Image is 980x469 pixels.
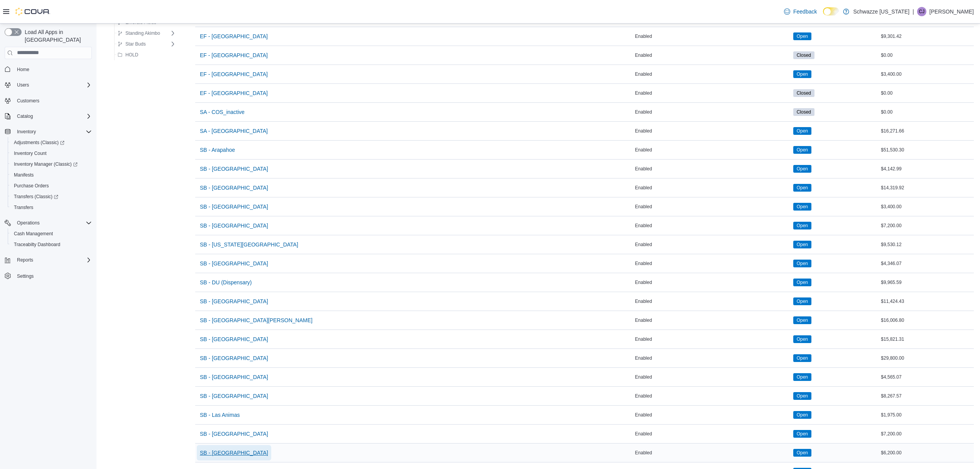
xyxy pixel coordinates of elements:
[797,430,808,437] span: Open
[797,393,808,399] span: Open
[17,129,36,135] span: Inventory
[22,28,92,44] span: Load All Apps in [GEOGRAPHIC_DATA]
[781,4,820,19] a: Feedback
[14,80,32,90] button: Users
[793,108,814,116] span: Closed
[197,48,271,63] button: EF - [GEOGRAPHIC_DATA]
[634,316,792,325] div: Enabled
[797,260,808,267] span: Open
[200,165,268,173] span: SB - [GEOGRAPHIC_DATA]
[197,180,271,195] button: SB - [GEOGRAPHIC_DATA]
[200,411,240,419] span: SB - Las Animas
[11,181,92,190] span: Purchase Orders
[797,298,808,305] span: Open
[797,165,808,172] span: Open
[879,353,974,363] div: $29,800.00
[797,127,808,134] span: Open
[879,164,974,173] div: $4,142.99
[11,149,50,158] a: Inventory Count
[17,98,39,104] span: Customers
[634,107,792,117] div: Enabled
[793,165,811,173] span: Open
[14,241,60,248] span: Traceabilty Dashboard
[11,160,92,169] span: Inventory Manager (Classic)
[2,111,95,122] button: Catalog
[14,172,34,178] span: Manifests
[797,90,811,97] span: Closed
[14,112,92,121] span: Catalog
[200,316,313,324] span: SB - [GEOGRAPHIC_DATA][PERSON_NAME]
[879,107,974,117] div: $0.00
[634,221,792,230] div: Enabled
[793,392,811,400] span: Open
[797,184,808,191] span: Open
[793,316,811,324] span: Open
[793,260,811,267] span: Open
[2,255,95,265] button: Reports
[634,353,792,363] div: Enabled
[879,70,974,79] div: $3,400.00
[200,297,268,305] span: SB - [GEOGRAPHIC_DATA]
[200,51,268,59] span: EF - [GEOGRAPHIC_DATA]
[14,204,33,211] span: Transfers
[917,7,926,16] div: Cade Jeffress
[14,272,37,281] a: Settings
[11,170,92,180] span: Manifests
[797,336,808,343] span: Open
[14,127,39,136] button: Inventory
[634,164,792,173] div: Enabled
[197,388,271,404] button: SB - [GEOGRAPHIC_DATA]
[115,50,141,59] button: HOLD
[793,430,811,438] span: Open
[197,29,271,44] button: EF - [GEOGRAPHIC_DATA]
[793,241,811,248] span: Open
[17,257,33,263] span: Reports
[793,8,817,15] span: Feedback
[11,240,92,249] span: Traceabilty Dashboard
[634,297,792,306] div: Enabled
[200,203,268,211] span: SB - [GEOGRAPHIC_DATA]
[11,229,92,238] span: Cash Management
[200,127,268,135] span: SA - [GEOGRAPHIC_DATA]
[197,123,271,139] button: SA - [GEOGRAPHIC_DATA]
[11,203,92,212] span: Transfers
[879,316,974,325] div: $16,006.80
[634,448,792,457] div: Enabled
[11,149,92,158] span: Inventory Count
[879,202,974,211] div: $3,400.00
[115,39,149,49] button: Star Buds
[793,146,811,154] span: Open
[200,260,268,267] span: SB - [GEOGRAPHIC_DATA]
[197,161,271,177] button: SB - [GEOGRAPHIC_DATA]
[11,138,68,147] a: Adjustments (Classic)
[879,51,974,60] div: $0.00
[17,273,34,279] span: Settings
[879,410,974,420] div: $1,975.00
[125,30,160,36] span: Standing Akimbo
[879,88,974,98] div: $0.00
[14,80,92,90] span: Users
[793,335,811,343] span: Open
[14,150,47,156] span: Inventory Count
[2,64,95,75] button: Home
[8,180,95,191] button: Purchase Orders
[197,199,271,214] button: SB - [GEOGRAPHIC_DATA]
[823,7,839,15] input: Dark Mode
[15,8,50,15] img: Cova
[197,445,271,461] button: SB - [GEOGRAPHIC_DATA]
[8,137,95,148] a: Adjustments (Classic)
[197,275,255,290] button: SB - DU (Dispensary)
[793,184,811,192] span: Open
[8,202,95,213] button: Transfers
[797,71,808,78] span: Open
[797,449,808,456] span: Open
[14,139,64,146] span: Adjustments (Classic)
[14,96,92,105] span: Customers
[634,88,792,98] div: Enabled
[200,279,252,286] span: SB - DU (Dispensary)
[14,231,53,237] span: Cash Management
[879,221,974,230] div: $7,200.00
[8,228,95,239] button: Cash Management
[197,85,271,101] button: EF - [GEOGRAPHIC_DATA]
[793,89,814,97] span: Closed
